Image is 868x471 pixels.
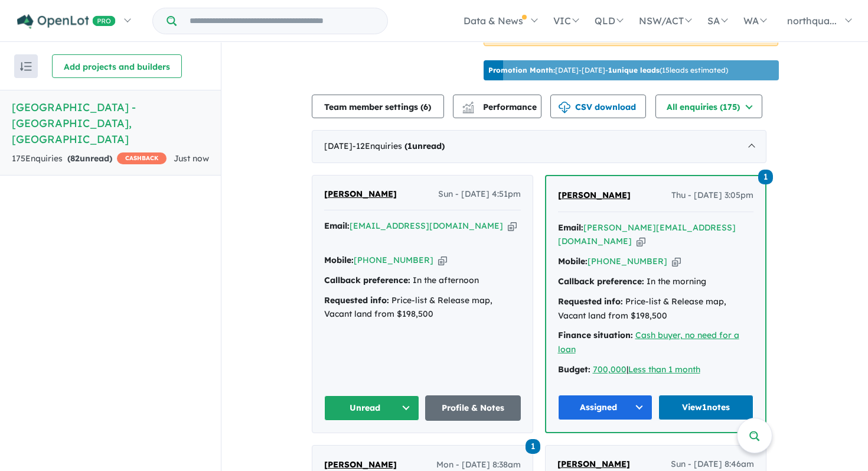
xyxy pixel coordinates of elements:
div: Price-list & Release map, Vacant land from $198,500 [324,294,521,322]
a: Cash buyer, no need for a loan [558,330,739,355]
a: [EMAIL_ADDRESS][DOMAIN_NAME] [350,220,503,231]
a: 1 [526,438,540,454]
b: Promotion Month: [488,66,555,74]
strong: Email: [558,222,583,233]
img: sort.svg [20,62,32,71]
button: Add projects and builders [52,54,182,78]
b: 1 unique leads [608,66,660,74]
span: [PERSON_NAME] [324,189,397,199]
span: 1 [526,439,540,454]
span: Thu - [DATE] 3:05pm [671,189,753,203]
button: Copy [508,220,517,232]
strong: Finance situation: [558,330,633,340]
span: northqua... [787,15,837,27]
strong: Callback preference: [558,276,644,287]
a: [PHONE_NUMBER] [354,255,433,265]
span: 1 [758,170,773,184]
a: 1 [758,168,773,184]
strong: Requested info: [324,295,389,306]
button: Copy [637,235,645,248]
a: Profile & Notes [425,395,521,421]
strong: Email: [324,220,350,231]
strong: Mobile: [558,256,588,267]
strong: Budget: [558,364,590,375]
button: All enquiries (175) [655,95,762,118]
button: Unread [324,395,420,421]
span: 6 [423,102,428,112]
button: Assigned [558,395,653,420]
span: [PERSON_NAME] [558,190,631,200]
a: [PERSON_NAME] [324,187,397,202]
span: - 12 Enquir ies [353,141,445,151]
img: bar-chart.svg [462,105,474,113]
p: [DATE] - [DATE] - ( 15 leads estimated) [488,65,728,76]
input: Try estate name, suburb, builder or developer [179,8,385,34]
button: CSV download [550,95,646,118]
a: [PERSON_NAME][EMAIL_ADDRESS][DOMAIN_NAME] [558,222,736,247]
img: Openlot PRO Logo White [17,14,116,29]
a: [PERSON_NAME] [558,189,631,203]
span: CASHBACK [117,152,167,164]
span: Performance [464,102,537,112]
div: In the morning [558,275,753,289]
a: 700,000 [593,364,626,375]
a: Less than 1 month [628,364,700,375]
div: [DATE] [312,130,766,163]
strong: ( unread) [67,153,112,164]
a: View1notes [658,395,753,420]
strong: Requested info: [558,296,623,307]
strong: ( unread) [404,141,445,151]
span: 1 [407,141,412,151]
div: | [558,363,753,377]
button: Performance [453,95,541,118]
a: [PHONE_NUMBER] [588,256,667,267]
span: Just now [174,153,209,164]
span: Sun - [DATE] 4:51pm [438,187,521,202]
button: Copy [438,254,447,267]
button: Team member settings (6) [312,95,444,118]
span: [PERSON_NAME] [324,459,397,470]
span: [PERSON_NAME] [557,459,630,469]
div: Price-list & Release map, Vacant land from $198,500 [558,295,753,323]
h5: [GEOGRAPHIC_DATA] - [GEOGRAPHIC_DATA] , [GEOGRAPHIC_DATA] [12,99,209,147]
button: Copy [672,255,681,268]
strong: Callback preference: [324,275,410,285]
strong: Mobile: [324,255,354,265]
span: 82 [70,153,80,164]
img: line-chart.svg [462,102,473,108]
img: download icon [559,102,570,113]
div: In the afternoon [324,274,521,288]
div: 175 Enquir ies [12,152,167,166]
